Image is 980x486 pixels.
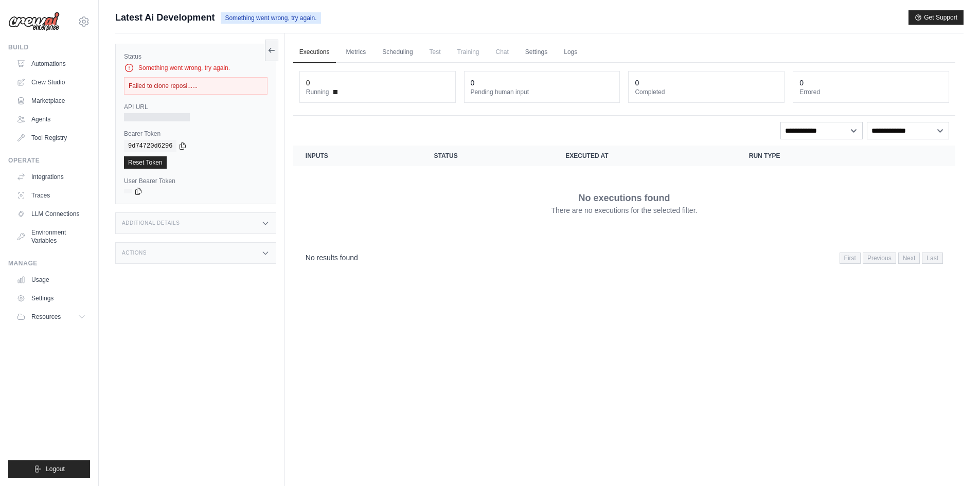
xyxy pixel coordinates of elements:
[12,130,90,146] a: Tool Registry
[115,10,215,25] span: Latest Ai Development
[471,78,475,88] div: 0
[422,146,554,166] th: Status
[376,42,419,63] a: Scheduling
[293,244,955,271] nav: Pagination
[8,259,90,267] div: Manage
[293,146,422,166] th: Inputs
[124,140,176,152] code: 9d74720d6296
[124,52,268,61] label: Status
[922,253,943,264] span: Last
[12,74,90,91] a: Crew Studio
[12,290,90,307] a: Settings
[8,156,90,165] div: Operate
[12,309,90,325] button: Resources
[293,42,336,63] a: Executions
[340,42,372,63] a: Metrics
[8,460,90,478] button: Logout
[578,191,670,205] p: No executions found
[840,253,861,264] span: First
[12,169,90,185] a: Integrations
[519,42,554,63] a: Settings
[840,253,943,264] nav: Pagination
[799,88,942,96] dt: Errored
[471,88,614,96] dt: Pending human input
[122,220,180,226] h3: Additional Details
[451,42,486,62] span: Training is not available until the deployment is complete
[124,156,167,169] a: Reset Token
[929,437,980,486] iframe: Chat Widget
[124,177,268,185] label: User Bearer Token
[31,313,61,321] span: Resources
[898,253,920,264] span: Next
[635,88,778,96] dt: Completed
[423,42,447,62] span: Test
[12,187,90,204] a: Traces
[122,250,147,256] h3: Actions
[635,78,639,88] div: 0
[124,103,268,111] label: API URL
[293,146,955,271] section: Crew executions table
[799,78,804,88] div: 0
[306,253,358,263] p: No results found
[12,111,90,128] a: Agents
[306,78,310,88] div: 0
[908,10,964,25] button: Get Support
[863,253,896,264] span: Previous
[221,12,320,24] span: Something went wrong, try again.
[124,77,268,95] div: Failed to clone reposi......
[124,130,268,138] label: Bearer Token
[12,93,90,109] a: Marketplace
[8,12,60,31] img: Logo
[12,56,90,72] a: Automations
[12,272,90,288] a: Usage
[12,224,90,249] a: Environment Variables
[737,146,888,166] th: Run Type
[306,88,329,96] span: Running
[551,205,697,215] p: There are no executions for the selected filter.
[553,146,736,166] th: Executed at
[46,465,65,473] span: Logout
[124,63,268,73] div: Something went wrong, try again.
[12,206,90,222] a: LLM Connections
[8,43,90,51] div: Build
[558,42,583,63] a: Logs
[490,42,515,62] span: Chat is not available until the deployment is complete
